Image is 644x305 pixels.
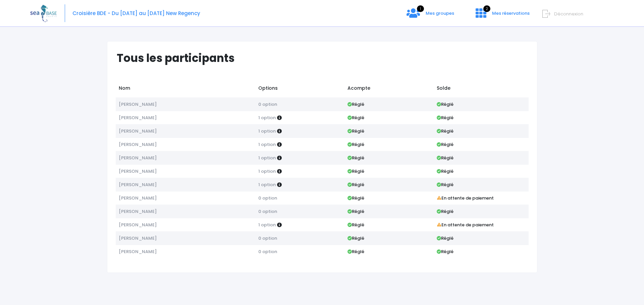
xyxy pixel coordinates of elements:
span: 0 option [258,208,277,215]
span: 0 option [258,248,277,255]
strong: Réglé [347,208,364,215]
strong: Réglé [437,115,453,121]
strong: Réglé [347,155,364,161]
strong: Réglé [437,168,453,174]
span: Croisière BDE - Du [DATE] au [DATE] New Regency [72,10,200,17]
strong: Réglé [437,181,453,188]
span: Mes réservations [492,10,530,16]
strong: Réglé [437,235,453,241]
strong: Réglé [437,155,453,161]
strong: Réglé [437,128,453,134]
strong: Réglé [437,248,453,255]
span: 1 [417,5,424,12]
strong: Réglé [347,115,364,121]
td: Solde [434,81,529,97]
span: [PERSON_NAME] [119,248,157,255]
strong: Réglé [347,128,364,134]
strong: Réglé [347,141,364,148]
span: 1 option [258,128,276,134]
span: 1 option [258,115,276,121]
span: 1 option [258,155,276,161]
span: [PERSON_NAME] [119,128,157,134]
span: [PERSON_NAME] [119,168,157,174]
span: [PERSON_NAME] [119,101,157,107]
span: 1 option [258,168,276,174]
strong: Réglé [347,235,364,241]
span: [PERSON_NAME] [119,235,157,241]
span: Mes groupes [426,10,454,16]
span: [PERSON_NAME] [119,208,157,215]
span: 0 option [258,235,277,241]
strong: Réglé [437,208,453,215]
strong: Réglé [347,222,364,228]
strong: Réglé [437,141,453,148]
strong: Réglé [347,168,364,174]
span: 1 option [258,181,276,188]
span: [PERSON_NAME] [119,181,157,188]
strong: Réglé [347,195,364,201]
a: 2 Mes réservations [470,12,534,19]
span: 1 option [258,141,276,148]
a: 1 Mes groupes [401,12,460,19]
span: [PERSON_NAME] [119,141,157,148]
span: 1 option [258,222,276,228]
td: Acompte [344,81,434,97]
strong: Réglé [347,181,364,188]
span: 0 option [258,195,277,201]
span: 2 [483,5,490,12]
h1: Tous les participants [117,52,534,65]
strong: Réglé [437,101,453,107]
strong: En attente de paiement [437,222,494,228]
span: Déconnexion [554,11,583,17]
span: [PERSON_NAME] [119,195,157,201]
strong: En attente de paiement [437,195,494,201]
td: Options [255,81,344,97]
span: [PERSON_NAME] [119,222,157,228]
span: [PERSON_NAME] [119,155,157,161]
td: Nom [116,81,255,97]
strong: Réglé [347,101,364,107]
strong: Réglé [347,248,364,255]
span: 0 option [258,101,277,107]
span: [PERSON_NAME] [119,115,157,121]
